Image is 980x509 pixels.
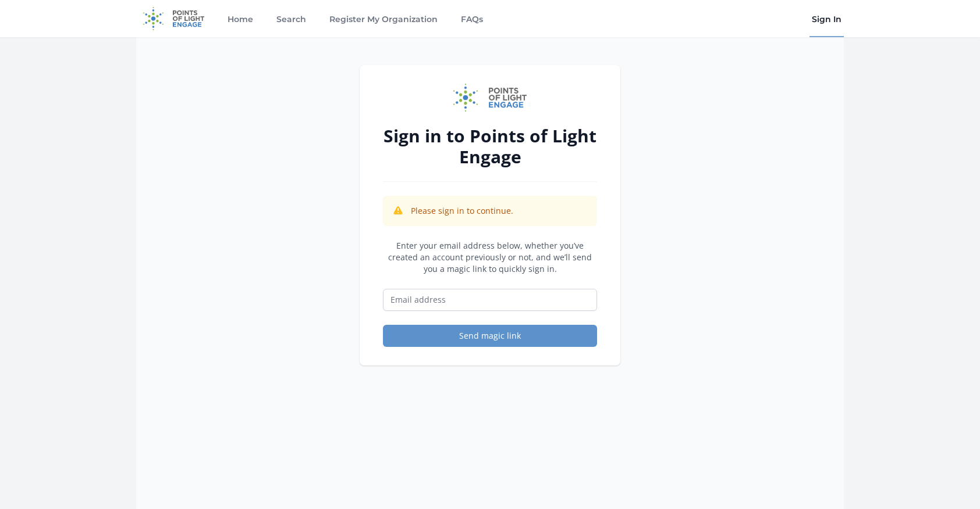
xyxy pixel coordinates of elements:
[383,240,597,275] p: Enter your email address below, whether you’ve created an account previously or not, and we’ll se...
[453,84,527,112] img: Points of Light Engage logo
[411,205,513,217] p: Please sign in to continue.
[383,289,597,311] input: Email address
[383,126,597,167] h2: Sign in to Points of Light Engage
[383,325,597,347] button: Send magic link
